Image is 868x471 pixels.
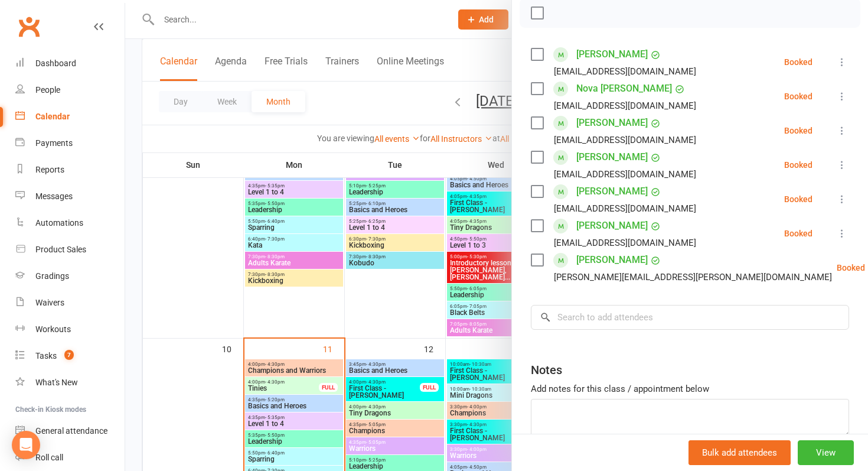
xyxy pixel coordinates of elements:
div: Messages [35,191,73,201]
div: Notes [531,362,562,378]
div: [EMAIL_ADDRESS][DOMAIN_NAME] [554,235,696,251]
div: Open Intercom Messenger [12,431,40,459]
div: Booked [784,92,812,100]
span: 7 [64,350,74,360]
div: Product Sales [35,245,86,254]
div: Booked [784,58,812,66]
div: Waivers [35,298,64,307]
div: Roll call [35,453,63,462]
div: Gradings [35,271,69,281]
a: Gradings [15,263,125,290]
div: [PERSON_NAME][EMAIL_ADDRESS][PERSON_NAME][DOMAIN_NAME] [554,269,832,285]
a: [PERSON_NAME] [576,113,648,132]
div: Calendar [35,112,70,121]
div: Booked [784,126,812,135]
a: Clubworx [14,12,44,41]
a: Roll call [15,444,125,471]
div: Add notes for this class / appointment below [531,382,849,396]
button: Bulk add attendees [688,440,791,465]
div: Booked [784,229,812,238]
div: [EMAIL_ADDRESS][DOMAIN_NAME] [554,132,696,148]
a: People [15,77,125,103]
input: Search to add attendees [531,305,849,330]
a: Payments [15,130,125,157]
div: Workouts [35,324,71,334]
div: [EMAIL_ADDRESS][DOMAIN_NAME] [554,98,696,113]
div: Dashboard [35,59,76,68]
a: [PERSON_NAME] [576,216,648,235]
a: Dashboard [15,50,125,77]
a: Tasks 7 [15,343,125,369]
a: Calendar [15,103,125,130]
div: Automations [35,218,83,228]
a: Waivers [15,290,125,316]
a: Product Sales [15,236,125,263]
div: Payments [35,138,73,148]
div: Booked [837,264,865,272]
a: What's New [15,369,125,396]
a: Automations [15,210,125,236]
a: Nova [PERSON_NAME] [576,79,672,98]
div: Reports [35,165,64,174]
a: Reports [15,157,125,183]
a: Messages [15,183,125,210]
a: General attendance kiosk mode [15,418,125,444]
div: Booked [784,195,812,203]
div: [EMAIL_ADDRESS][DOMAIN_NAME] [554,201,696,216]
div: General attendance [35,426,107,436]
a: Workouts [15,316,125,343]
div: What's New [35,378,78,387]
a: [PERSON_NAME] [576,45,648,64]
div: Booked [784,161,812,169]
button: View [798,440,854,465]
div: [EMAIL_ADDRESS][DOMAIN_NAME] [554,64,696,79]
div: People [35,85,60,95]
div: Tasks [35,351,57,360]
div: [EMAIL_ADDRESS][DOMAIN_NAME] [554,167,696,182]
a: [PERSON_NAME] [576,251,648,269]
a: [PERSON_NAME] [576,182,648,201]
a: [PERSON_NAME] [576,148,648,167]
